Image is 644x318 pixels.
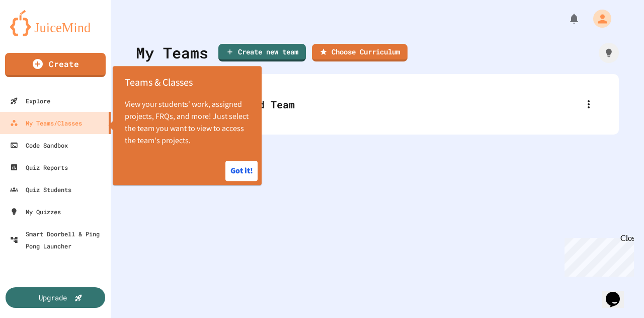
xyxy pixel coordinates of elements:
div: Smart Doorbell & Ping Pong Launcher [10,228,107,252]
div: New JuiceMind Team [186,97,579,112]
p: View your students' work, assigned projects, FRQs, and more! Just select the team you want to vie... [125,98,250,147]
div: My Quizzes [10,206,61,218]
iframe: chat widget [560,234,634,277]
div: How it works [599,43,619,63]
div: My Notifications [549,10,583,27]
div: Upgrade [39,292,67,303]
iframe: chat widget [602,278,634,308]
div: Explore [10,95,50,107]
div: My Teams [136,41,208,64]
a: Choose Curriculum [312,44,408,61]
div: Code Sandbox [10,139,68,151]
a: Create [5,53,106,77]
button: Got it! [225,161,258,181]
img: logo-orange.svg [10,10,101,36]
div: Quiz Students [10,183,71,196]
h2: Teams & Classes [113,66,262,98]
a: Create new team [218,44,306,61]
div: My Account [583,7,614,30]
div: New JuiceMind Team [146,84,609,124]
div: My Teams/Classes [10,117,82,129]
div: Quiz Reports [10,161,68,173]
div: Chat with us now!Close [4,4,69,64]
